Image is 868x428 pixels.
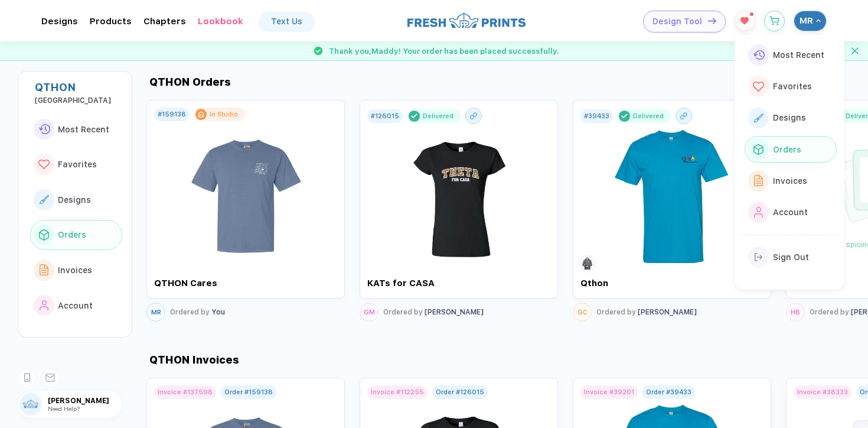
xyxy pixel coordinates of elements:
button: link to iconMost Recent [745,42,837,69]
div: Lookbook [198,16,243,27]
span: MR [151,308,161,316]
button: MR [146,302,165,321]
div: Delivered [633,112,664,119]
button: HB [786,302,805,321]
button: link to iconDesigns [30,184,122,215]
button: GM [360,302,378,321]
span: HB [791,308,800,316]
img: link to icon [40,264,49,275]
div: Delivered [423,112,453,119]
button: link to iconOrders [745,136,837,163]
img: link to icon [753,82,764,92]
img: link to icon [754,207,763,218]
div: KATs for CASA [367,278,456,288]
img: logo [407,11,526,30]
div: ChaptersToggle dropdown menu chapters [143,16,186,27]
span: GM [364,308,375,316]
span: MR [800,15,813,26]
div: # 39433 [584,112,609,119]
img: link to icon [38,160,50,170]
button: link to iconDesigns [745,105,837,131]
span: Design Tool [652,17,702,27]
button: GC [573,302,592,321]
span: Invoices [773,176,807,186]
button: link to iconSign Out [745,244,837,271]
div: DesignsToggle dropdown menu [41,16,78,27]
img: link to icon [755,253,763,261]
img: link to icon [753,114,763,122]
a: Text Us [259,12,314,31]
div: Order # 39433 [646,388,691,396]
div: Order # 159138 [224,388,273,396]
span: Most Recent [58,125,109,134]
img: success gif [309,41,328,60]
div: Invoice # 112255 [371,388,424,396]
span: Designs [58,195,91,205]
button: link to iconOrders [30,220,122,251]
span: Ordered by [810,307,849,316]
div: LookbookToggle dropdown menu chapters [198,16,243,27]
button: link to iconInvoices [745,167,837,194]
span: Orders [58,230,86,239]
span: Invoices [58,265,92,275]
button: link to iconMost Recent [30,114,122,145]
div: Order # 126015 [436,388,484,396]
sup: 1 [750,12,753,16]
span: GC [577,308,588,316]
div: Quinnipiac University [35,96,122,105]
img: link to icon [39,195,49,204]
span: Account [773,207,808,217]
button: link to iconAccount [745,199,837,225]
img: 1 [581,257,593,270]
img: link to icon [40,300,49,311]
div: QTHON Cares [154,278,243,288]
img: link to icon [754,175,763,186]
div: # 159138 [158,111,186,118]
div: QTHON [35,81,122,93]
span: Sign Out [773,252,809,262]
span: Ordered by [383,307,423,316]
div: [PERSON_NAME] [383,307,484,316]
div: QTHON Invoices [146,354,239,366]
span: Account [58,301,93,310]
div: # 126015 [371,112,399,119]
img: link to icon [38,124,50,134]
img: user profile [19,393,42,416]
img: 1726501035764ariwl_nt_front.jpeg [393,124,526,263]
span: Favorites [773,82,812,91]
span: Need Help? [48,405,80,412]
span: [PERSON_NAME] [48,397,122,405]
div: You [170,307,225,316]
button: Design Toolicon [643,11,726,33]
img: link to icon [753,144,763,155]
img: 1652887476357_front.jpeg [606,124,739,263]
div: Text Us [271,17,302,26]
div: Invoice # 38333 [797,388,848,396]
img: b52f734c-2614-4bc2-811b-ddd727042fee_nt_front_1758492179538.jpg [180,121,312,260]
span: Favorites [58,160,97,169]
button: link to iconAccount [30,290,122,321]
button: link to iconInvoices [30,255,122,286]
span: Ordered by [596,307,636,316]
button: MR [794,11,827,31]
span: Orders [773,145,801,154]
span: Thank you, Maddy ! Your order has been placed successfully. [329,47,559,56]
div: Invoice # 39201 [584,388,634,396]
div: QTHON Orders [146,76,231,88]
button: link to iconFavorites [30,149,122,180]
span: Most Recent [773,50,824,60]
div: In Studio [210,111,238,118]
div: ProductsToggle dropdown menu [90,16,132,27]
div: Invoice # 137598 [158,388,213,396]
div: [PERSON_NAME] [596,307,697,316]
button: link to iconFavorites [745,73,837,100]
span: Designs [773,113,806,122]
img: icon [708,18,716,24]
div: Qthon [580,278,669,288]
img: link to icon [39,229,49,240]
span: Ordered by [170,307,210,316]
img: link to icon [753,50,765,60]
